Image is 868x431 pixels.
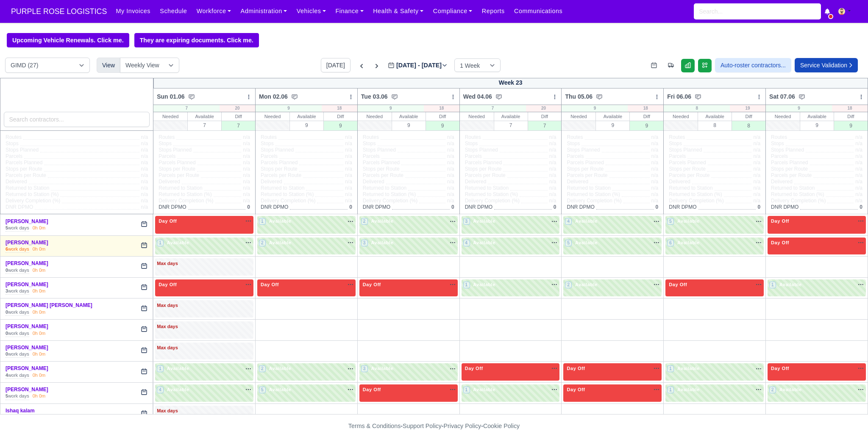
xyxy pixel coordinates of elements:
[753,147,760,153] span: n/a
[669,147,702,153] span: Stops Planned
[567,179,588,185] span: Delivered
[134,33,259,47] a: They are expiring documents. Click me.
[800,121,834,130] div: 9
[363,204,390,210] span: DNR DPMO
[6,345,48,351] a: [PERSON_NAME]
[368,3,428,19] a: Health & Safety
[565,92,593,101] span: Thu 05.06
[447,160,454,166] span: n/a
[261,191,314,198] span: Returned to Station (%)
[345,160,352,166] span: n/a
[651,179,659,185] span: n/a
[363,179,384,185] span: Delivered
[6,191,58,198] span: Returned to Station (%)
[243,198,250,204] span: n/a
[698,121,732,130] div: 8
[465,172,506,179] span: Parcels per Route
[256,105,322,112] div: 9
[153,78,868,88] div: Week 23
[345,141,352,146] span: n/a
[465,160,502,166] span: Parcels Planned
[800,112,834,121] div: Available
[465,185,509,191] span: Returned to Station
[447,134,454,140] span: n/a
[141,141,148,146] span: n/a
[243,147,250,153] span: n/a
[855,134,862,140] span: n/a
[567,185,610,191] span: Returned to Station
[567,166,604,172] span: Stops per Route
[567,147,600,153] span: Stops Planned
[698,112,732,121] div: Available
[159,179,180,185] span: Delivered
[256,112,289,121] div: Needed
[447,153,454,159] span: n/a
[358,112,392,121] div: Needed
[757,204,760,210] span: 0
[159,204,186,210] span: DNR DPMO
[669,141,682,147] span: Stops
[549,160,556,166] span: n/a
[832,105,868,112] div: 18
[403,423,442,429] a: Support Policy
[4,112,150,127] input: Search contractors...
[6,134,22,141] span: Routes
[447,191,454,197] span: n/a
[494,112,528,121] div: Available
[6,282,48,287] a: [PERSON_NAME]
[447,198,454,204] span: n/a
[834,121,868,130] div: 9
[669,134,685,141] span: Routes
[345,179,352,185] span: n/a
[651,141,659,146] span: n/a
[261,134,277,141] span: Routes
[222,121,255,130] div: 7
[549,166,556,172] span: n/a
[549,191,556,197] span: n/a
[855,179,862,185] span: n/a
[259,92,288,101] span: Mon 02.06
[630,121,663,130] div: 9
[349,204,352,210] span: 0
[549,134,556,140] span: n/a
[222,112,255,121] div: Diff
[153,105,220,112] div: 7
[236,3,292,19] a: Administration
[753,191,760,197] span: n/a
[6,185,49,191] span: Returned to Station
[769,92,795,101] span: Sat 07.06
[855,185,862,191] span: n/a
[261,160,298,166] span: Parcels Planned
[651,191,659,197] span: n/a
[855,172,862,178] span: n/a
[651,198,659,204] span: n/a
[753,141,760,146] span: n/a
[855,160,862,166] span: n/a
[159,185,202,191] span: Returned to Station
[669,160,706,166] span: Parcels Planned
[155,3,192,19] a: Schedule
[361,92,388,101] span: Tue 03.06
[753,179,760,185] span: n/a
[363,141,376,147] span: Stops
[730,105,765,112] div: 19
[363,191,416,198] span: Returned to Station (%)
[33,393,46,400] div: 0h 0m
[243,191,250,197] span: n/a
[290,112,323,121] div: Available
[447,147,454,153] span: n/a
[669,179,690,185] span: Delivered
[6,179,27,185] span: Delivered
[669,204,696,210] span: DNR DPMO
[630,112,663,121] div: Diff
[261,172,301,179] span: Parcels per Route
[795,58,858,72] a: Service Validation
[141,204,148,210] span: n/a
[261,185,304,191] span: Returned to Station
[358,105,424,112] div: 9
[562,105,628,112] div: 9
[771,166,808,172] span: Stops per Route
[771,191,824,198] span: Returned to Station (%)
[247,204,250,210] span: 0
[567,191,620,198] span: Returned to Station (%)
